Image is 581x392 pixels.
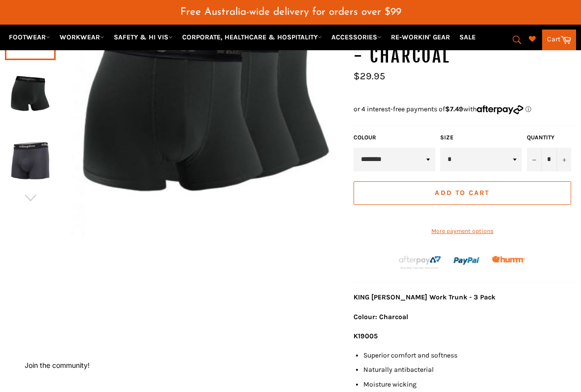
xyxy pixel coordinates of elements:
img: KING GEE Bamboo Work Trunk - Charcoal - Workin Gear [10,67,51,121]
label: Quantity [527,133,571,142]
a: Cart [542,30,576,50]
a: CORPORATE, HEALTHCARE & HOSPITALITY [178,29,326,46]
a: FOOTWEAR [5,29,54,46]
img: Afterpay-Logo-on-dark-bg_large.png [398,255,442,270]
strong: KING [PERSON_NAME] Work Trunk - 3 Pack [354,293,495,301]
button: Reduce item quantity by one [527,148,542,171]
button: Add to Cart [354,181,571,205]
a: ACCESSORIES [327,29,386,46]
button: Increase item quantity by one [556,148,571,171]
li: Superior comfort and softness [363,351,576,360]
img: paypal.png [453,248,480,274]
span: Add to Cart [435,189,489,197]
strong: K19005 [354,332,378,340]
a: More payment options [354,227,571,235]
li: Naturally antibacterial [363,365,576,374]
a: SALE [455,29,480,46]
button: Join the community! [25,361,90,369]
a: SAFETY & HI VIS [110,29,177,46]
label: Size [440,133,522,142]
span: Free Australia-wide delivery for orders over $99 [180,7,401,17]
span: $29.95 [354,70,385,82]
strong: Colour: Charcoal [354,313,408,321]
li: Moisture wicking [363,380,576,389]
label: COLOUR [354,133,435,142]
a: RE-WORKIN' GEAR [387,29,454,46]
a: WORKWEAR [56,29,108,46]
img: KING GEE Bamboo Work Trunk - Charcoal - Workin Gear [10,133,51,187]
img: Humm_core_logo_RGB-01_300x60px_small_195d8312-4386-4de7-b182-0ef9b6303a37.png [492,256,525,263]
